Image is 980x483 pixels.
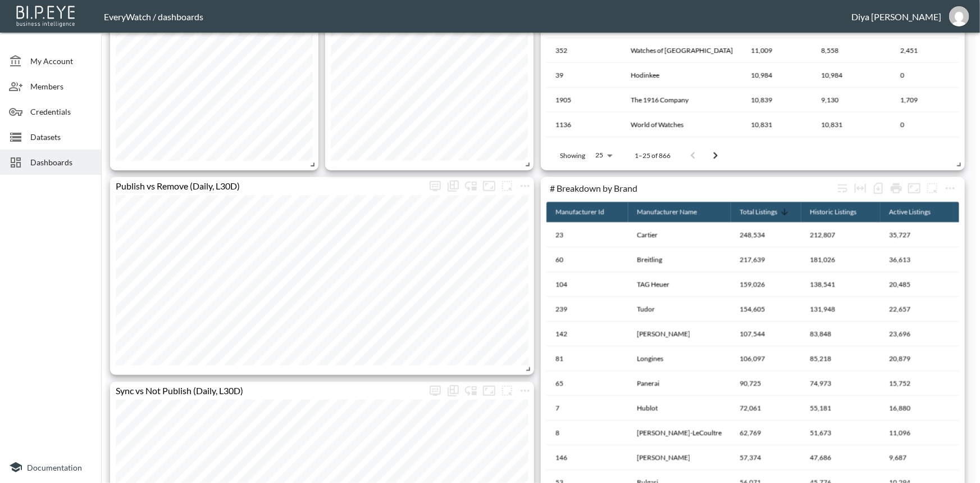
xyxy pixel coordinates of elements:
[14,3,79,28] img: bipeye-logo
[635,151,671,160] p: 1–25 of 866
[628,247,731,272] th: Breitling
[812,88,891,112] th: 9,130
[731,322,801,346] th: 107,544
[880,272,954,297] th: 20,485
[444,382,462,400] div: Show chart as table
[801,396,880,421] th: 55,181
[801,297,880,322] th: 131,948
[30,80,92,92] span: Members
[30,131,92,143] span: Datasets
[731,421,801,445] th: 62,769
[949,6,969,26] img: a8099f9e021af5dd6201337a867d9ae6
[30,156,92,168] span: Dashboards
[801,223,880,247] th: 212,807
[546,112,622,137] th: 1136
[546,88,622,112] th: 1905
[731,223,801,247] th: 248,534
[801,272,880,297] th: 138,541
[812,137,891,162] th: 9,910
[426,177,444,195] button: more
[851,11,941,22] div: Diya [PERSON_NAME]
[516,177,534,195] button: more
[628,272,731,297] th: TAG Heuer
[546,223,628,247] th: 23
[891,63,965,88] th: 0
[622,38,742,63] th: Watches of Switzerland
[546,272,628,297] th: 104
[731,346,801,371] th: 106,097
[731,247,801,272] th: 217,639
[869,179,887,197] div: Number of rows selected for download: 1000
[550,183,833,193] div: # Breakdown by Brand
[891,38,965,63] th: 2,451
[742,63,812,88] th: 10,984
[731,445,801,470] th: 57,374
[941,179,959,197] button: more
[462,177,480,195] div: Enable/disable chart dragging
[880,223,954,247] th: 35,727
[923,182,941,192] span: Attach chart to a group
[628,396,731,421] th: Hublot
[941,3,977,30] button: diya@everywatch.com
[516,382,534,400] span: Chart settings
[801,421,880,445] th: 51,673
[546,63,622,88] th: 39
[27,463,82,472] span: Documentation
[426,382,444,400] button: more
[628,297,731,322] th: Tudor
[905,179,923,197] button: Fullscreen
[110,385,426,396] div: Sync vs Not Publish (Daily, L30D)
[546,322,628,346] th: 142
[498,179,516,190] span: Attach chart to a group
[880,297,954,322] th: 22,657
[622,137,742,162] th: Crown & Caliber
[498,177,516,195] button: more
[628,223,731,247] th: Cartier
[731,371,801,396] th: 90,725
[555,205,619,219] span: Manufacturer Id
[889,205,931,219] div: Active Listings
[891,112,965,137] th: 0
[546,137,622,162] th: 126
[801,371,880,396] th: 74,973
[731,396,801,421] th: 72,061
[628,346,731,371] th: Longines
[704,145,727,167] button: Go to next page
[810,205,856,219] div: Historic Listings
[740,205,777,219] div: Total Listings
[444,177,462,195] div: Show chart as table
[426,382,444,400] span: Display settings
[880,346,954,371] th: 20,879
[880,396,954,421] th: 16,880
[880,322,954,346] th: 23,696
[546,346,628,371] th: 81
[546,371,628,396] th: 65
[622,112,742,137] th: World of Watches
[889,205,945,219] span: Active Listings
[731,297,801,322] th: 154,605
[923,179,941,197] button: more
[516,177,534,195] span: Chart settings
[891,137,965,162] th: 0
[590,148,617,162] div: 25
[546,445,628,470] th: 146
[941,179,959,197] span: Chart settings
[880,421,954,445] th: 11,096
[498,384,516,395] span: Attach chart to a group
[622,88,742,112] th: The 1916 Company
[801,247,880,272] th: 181,026
[851,179,869,197] div: Toggle table layout between fixed and auto (default: auto)
[628,445,731,470] th: Hamilton
[801,322,880,346] th: 83,848
[637,205,712,219] span: Manufacturer Name
[742,137,812,162] th: 9,910
[880,445,954,470] th: 9,687
[742,38,812,63] th: 11,009
[742,88,812,112] th: 10,839
[887,179,905,197] div: Print
[628,322,731,346] th: Audemars Piguet
[812,38,891,63] th: 8,558
[480,177,498,195] button: Fullscreen
[628,421,731,445] th: Jaeger-LeCoultre
[110,180,426,191] div: Publish vs Remove (Daily, L30D)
